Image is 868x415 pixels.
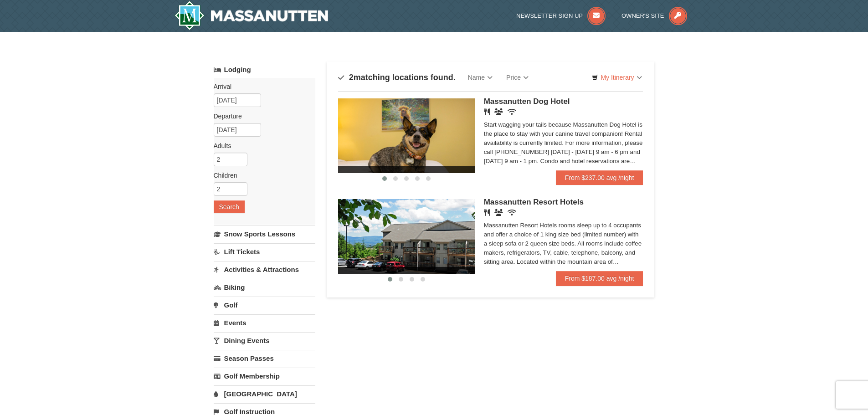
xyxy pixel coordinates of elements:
[499,68,535,87] a: Price
[338,73,456,82] h4: matching locations found.
[214,350,315,367] a: Season Passes
[556,170,643,185] a: From $237.00 avg /night
[461,68,499,87] a: Name
[214,314,315,331] a: Events
[214,82,308,91] label: Arrival
[484,221,643,266] div: Massanutten Resort Hotels rooms sleep up to 4 occupants and offer a choice of 1 king size bed (li...
[484,97,570,106] span: Massanutten Dog Hotel
[214,200,245,213] button: Search
[214,368,315,384] a: Golf Membership
[214,141,308,150] label: Adults
[484,209,490,216] i: Restaurant
[508,209,516,216] i: Wireless Internet (free)
[621,12,687,19] a: Owner's Site
[175,1,329,30] img: Massanutten Resort Logo
[494,209,503,216] i: Banquet Facilities
[214,385,315,402] a: [GEOGRAPHIC_DATA]
[214,332,315,349] a: Dining Events
[214,171,308,180] label: Children
[586,71,647,84] a: My Itinerary
[484,108,490,115] i: Restaurant
[175,1,329,30] a: Massanutten Resort
[508,108,516,115] i: Wireless Internet (free)
[556,271,643,286] a: From $187.00 avg /night
[484,198,584,206] span: Massanutten Resort Hotels
[516,12,583,19] span: Newsletter Sign Up
[214,61,315,78] a: Lodging
[484,120,643,166] div: Start wagging your tails because Massanutten Dog Hotel is the place to stay with your canine trav...
[214,112,308,121] label: Departure
[214,279,315,296] a: Biking
[214,261,315,278] a: Activities & Attractions
[516,12,606,19] a: Newsletter Sign Up
[214,297,315,313] a: Golf
[494,108,503,115] i: Banquet Facilities
[349,73,354,82] span: 2
[214,243,315,260] a: Lift Tickets
[214,225,315,242] a: Snow Sports Lessons
[621,12,664,19] span: Owner's Site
